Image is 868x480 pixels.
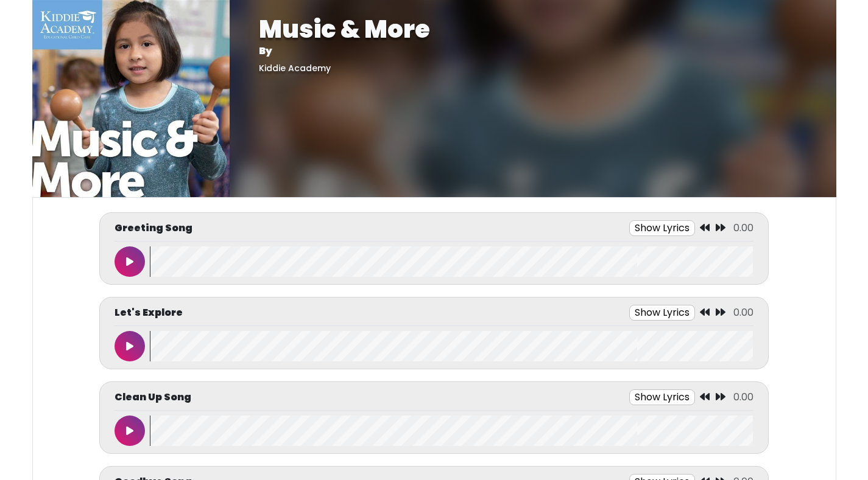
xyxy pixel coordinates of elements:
[259,15,807,44] h1: Music & More
[115,305,183,320] p: Let's Explore
[115,221,192,235] p: Greeting Song
[629,389,695,405] button: Show Lyrics
[733,390,753,404] span: 0.00
[259,44,807,58] p: By
[115,390,191,405] p: Clean Up Song
[733,221,753,235] span: 0.00
[733,305,753,319] span: 0.00
[629,220,695,236] button: Show Lyrics
[259,63,807,74] h5: Kiddie Academy
[629,305,695,321] button: Show Lyrics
